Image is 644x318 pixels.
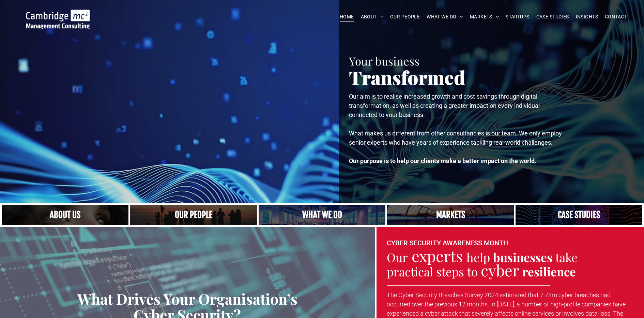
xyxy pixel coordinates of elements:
[572,12,601,22] a: INSIGHTS
[493,249,552,265] strong: businesses
[502,12,533,22] a: STARTUPS
[336,12,357,22] a: HOME
[481,260,519,280] span: cyber
[349,157,536,164] strong: Our purpose is to help our clients make a better impact on the world.
[423,12,466,22] a: WHAT WE DO
[522,263,576,279] strong: resilience
[533,12,572,22] a: CASE STUDIES
[26,11,90,18] a: Your Business Transformed | Cambridge Management Consulting
[349,93,540,118] span: Our aim is to realise increased growth and cost savings through digital transformation, as well a...
[466,249,490,265] span: help
[349,130,562,146] span: What makes us different from other consultancies is our team. We only employ senior experts who h...
[466,12,502,22] a: MARKETS
[357,12,387,22] a: ABOUT
[387,205,514,225] a: digital transformation
[349,64,465,90] span: Transformed
[2,205,128,225] a: Close up of woman's face, centered on her eyes, digital infrastructure
[387,239,508,247] font: CYBER SECURITY AWARENESS MONTH
[387,12,423,22] a: OUR PEOPLE
[349,53,419,68] span: Your business
[26,10,90,29] img: Go to Homepage
[516,205,642,225] a: digital infrastructure
[412,245,463,266] span: experts
[387,249,578,280] span: take practical steps to
[601,12,630,22] a: CONTACT
[259,205,385,225] a: A yoga teacher lifting his whole body off the ground in the peacock pose, digital infrastructure
[130,205,257,225] a: A crowd in silhouette at sunset, on a rise or lookout point, digital transformation
[387,249,408,265] span: Our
